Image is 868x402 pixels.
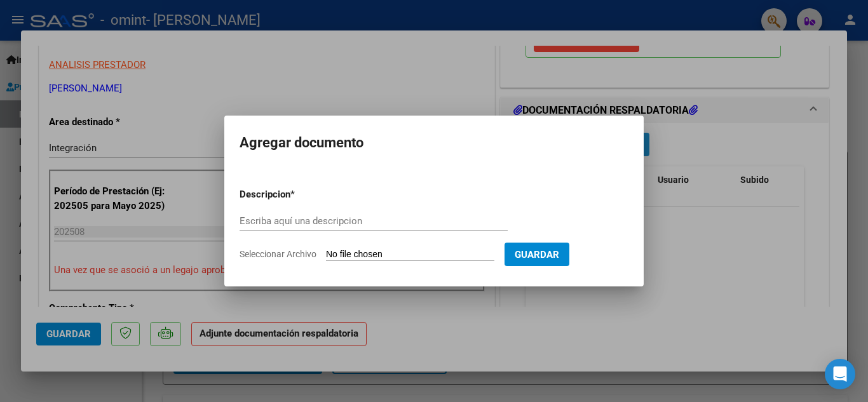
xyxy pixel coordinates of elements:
span: Guardar [515,249,559,260]
div: Open Intercom Messenger [825,359,855,389]
p: Descripcion [240,187,356,202]
span: Seleccionar Archivo [240,249,316,259]
button: Guardar [505,243,569,266]
h2: Agregar documento [240,131,628,155]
